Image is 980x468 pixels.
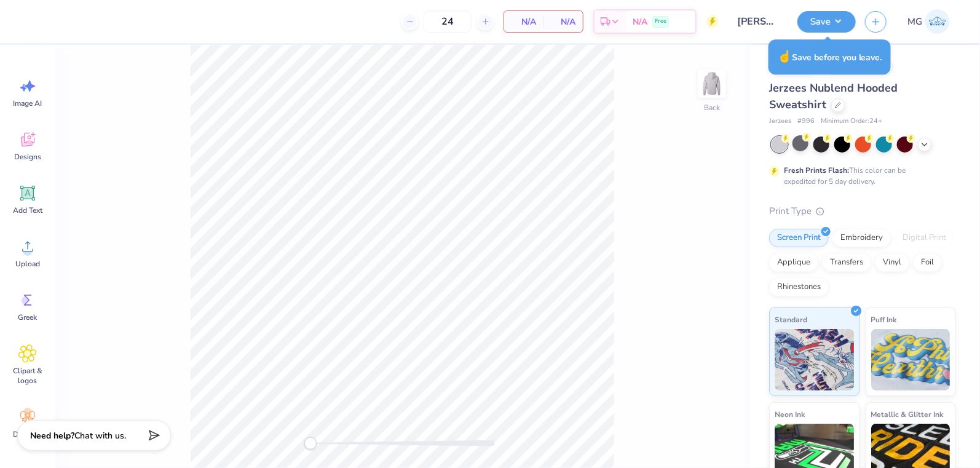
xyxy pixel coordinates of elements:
span: Chat with us. [74,430,126,442]
span: ☝️ [777,49,792,65]
span: Standard [775,313,807,326]
a: MG [902,9,955,34]
div: Accessibility label [304,437,317,450]
div: Print Type [769,204,955,218]
span: Designs [14,152,41,162]
div: Applique [769,253,818,272]
strong: Need help? [30,430,74,442]
div: Save before you leave. [769,39,891,74]
img: Mary Grace [925,9,950,34]
div: Vinyl [875,253,909,272]
div: Rhinestones [769,278,829,296]
div: Embroidery [832,229,891,247]
span: Image AI [14,98,42,108]
input: Untitled Design [728,9,788,34]
img: Back [700,71,724,96]
span: Clipart & logos [7,366,48,386]
div: This color can be expedited for 5 day delivery. [784,165,935,187]
div: Screen Print [769,229,829,247]
input: – – [424,10,472,33]
span: Jerzees [769,116,791,127]
div: Transfers [822,253,871,272]
div: Digital Print [895,229,954,247]
span: # 996 [797,116,815,127]
span: Minimum Order: 24 + [821,116,882,127]
span: N/A [551,15,575,28]
div: Foil [913,253,942,272]
span: N/A [512,15,536,28]
span: Free [655,17,666,26]
span: MG [907,15,922,29]
strong: Fresh Prints Flash: [784,165,849,175]
span: Neon Ink [775,408,805,421]
img: Standard [775,329,854,391]
span: Upload [15,259,40,269]
span: Decorate [13,429,42,439]
span: Add Text [13,205,42,215]
div: Back [704,102,720,113]
span: Jerzees Nublend Hooded Sweatshirt [769,81,898,112]
span: Puff Ink [871,313,897,326]
img: Puff Ink [871,329,950,391]
span: N/A [633,15,647,28]
span: Metallic & Glitter Ink [871,408,944,421]
span: Greek [18,312,38,322]
button: Save [797,11,856,33]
